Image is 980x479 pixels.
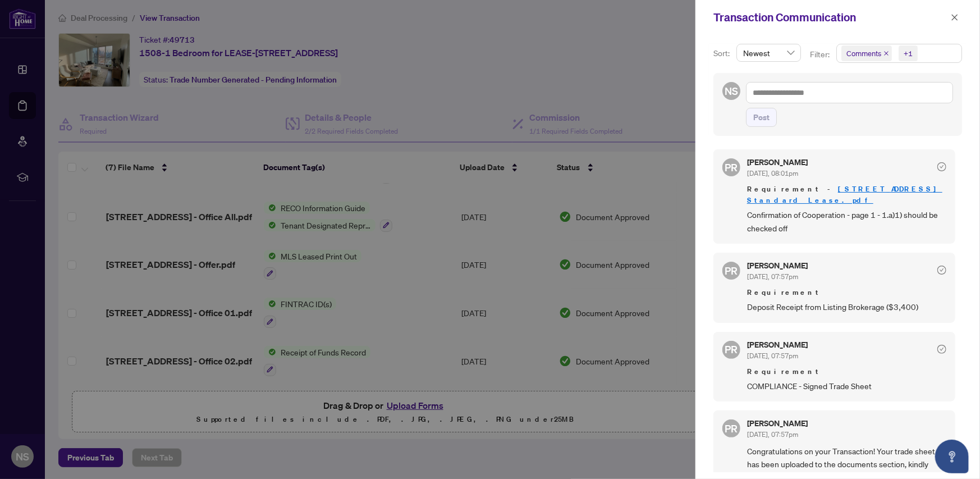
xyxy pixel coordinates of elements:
span: [DATE], 08:01pm [747,169,798,177]
span: Deposit Receipt from Listing Brokerage ($3,400) [747,300,946,313]
span: [DATE], 07:57pm [747,272,798,281]
span: Requirement [747,366,946,377]
span: PR [725,341,738,357]
span: close [883,51,889,56]
p: Filter: [810,48,831,61]
span: check-circle [937,162,946,171]
span: check-circle [937,345,946,354]
a: [STREET_ADDRESS] Standard Lease.pdf [747,184,942,205]
h5: [PERSON_NAME] [747,262,808,270]
h5: [PERSON_NAME] [747,158,808,166]
span: close [951,13,959,21]
span: [DATE], 07:57pm [747,352,798,360]
span: Comments [841,45,892,61]
div: Transaction Communication [713,9,947,26]
p: Sort: [713,47,732,60]
button: Post [746,108,777,127]
span: COMPLIANCE - Signed Trade Sheet [747,380,946,393]
span: [DATE], 07:57pm [747,430,798,439]
div: +1 [904,48,913,59]
h5: [PERSON_NAME] [747,419,808,427]
span: PR [725,263,738,279]
span: Requirement - [747,184,946,206]
span: PR [725,159,738,175]
button: Open asap [935,440,969,473]
span: Newest [743,44,794,61]
span: Confirmation of Cooperation - page 1 - 1.a)1) should be checked off [747,208,946,235]
span: PR [725,421,738,436]
span: NS [725,83,738,99]
span: Requirement [747,287,946,298]
span: Comments [846,48,881,59]
h5: [PERSON_NAME] [747,341,808,349]
span: check-circle [937,266,946,275]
